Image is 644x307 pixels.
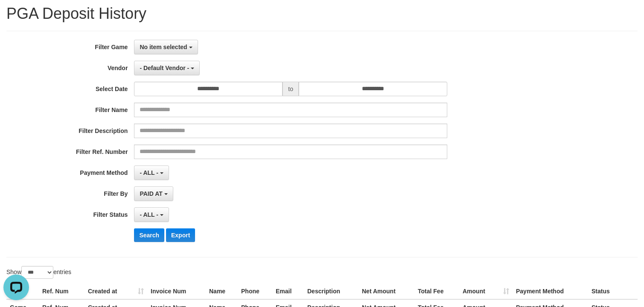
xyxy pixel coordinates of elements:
button: - ALL - [134,165,169,180]
label: Show entries [6,266,71,279]
th: Net Amount [358,283,414,299]
span: - ALL - [140,169,158,176]
select: Showentries [21,266,53,279]
th: Created at [85,283,147,299]
th: Name [206,283,238,299]
th: Email [272,283,304,299]
th: Description [304,283,358,299]
button: No item selected [134,40,198,54]
th: Ref. Num [39,283,85,299]
button: Search [134,228,164,242]
span: to [283,82,299,96]
span: No item selected [140,44,187,50]
th: Payment Method [513,283,588,299]
span: - ALL - [140,211,158,218]
th: Amount [459,283,513,299]
button: Export [166,228,195,242]
button: - ALL - [134,207,169,222]
h1: PGA Deposit History [6,5,638,22]
th: Total Fee [414,283,459,299]
th: Phone [238,283,272,299]
span: PAID AT [140,190,162,197]
span: - Default Vendor - [140,65,189,71]
button: - Default Vendor - [134,61,200,75]
th: Status [588,283,638,299]
button: PAID AT [134,186,173,201]
th: Invoice Num [147,283,206,299]
button: Open LiveChat chat widget [3,3,29,29]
